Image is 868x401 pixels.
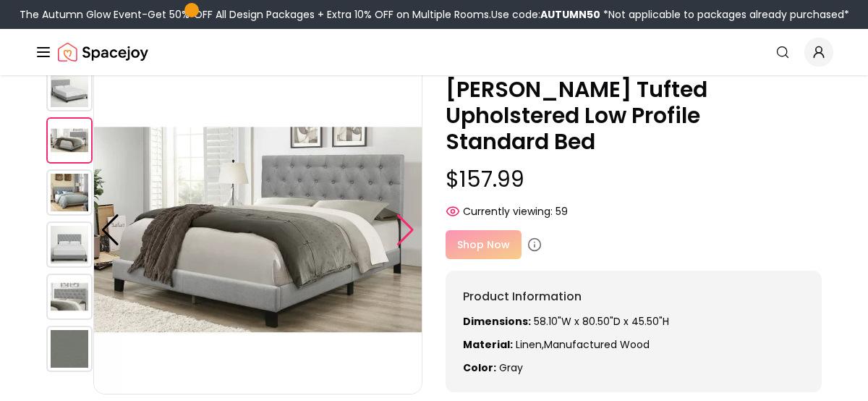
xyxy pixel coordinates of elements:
[540,7,600,22] b: AUTUMN50
[20,7,849,22] div: The Autumn Glow Event-Get 50% OFF All Design Packages + Extra 10% OFF on Multiple Rooms.
[463,360,496,375] strong: Color:
[58,38,148,67] a: Spacejoy
[463,288,804,305] h6: Product Information
[463,337,513,352] strong: Material:
[46,65,93,111] img: https://storage.googleapis.com/spacejoy-main/assets/60ed9b57025412001db24b06/product_0_jlh7j22ejlff
[46,221,93,268] img: https://storage.googleapis.com/spacejoy-main/assets/60ed9b57025412001db24b06/product_3_46i7g2e5bh04
[463,204,553,219] span: Currently viewing:
[46,169,93,216] img: https://storage.googleapis.com/spacejoy-main/assets/60ed9b57025412001db24b06/product_2_28bh6kk47elg
[35,29,833,75] nav: Global
[516,337,650,352] span: Linen,Manufactured Wood
[46,117,93,164] img: https://storage.googleapis.com/spacejoy-main/assets/60ed9b57025412001db24b06/product_1_63n708nbd6d2
[46,326,93,372] img: https://storage.googleapis.com/spacejoy-main/assets/60ed9b57025412001db24b06/product_5_k9nl8fdd88ij
[463,314,531,329] strong: Dimensions:
[491,7,600,22] span: Use code:
[463,314,804,329] p: 58.10"W x 80.50"D x 45.50"H
[446,166,822,193] p: $157.99
[58,38,148,67] img: Spacejoy Logo
[46,274,93,320] img: https://storage.googleapis.com/spacejoy-main/assets/60ed9b57025412001db24b06/product_4_fkj4jchjm2ni
[600,7,849,22] span: *Not applicable to packages already purchased*
[556,204,568,219] span: 59
[93,65,422,394] img: https://storage.googleapis.com/spacejoy-main/assets/60ed9b57025412001db24b06/product_1_63n708nbd6d2
[499,360,523,375] span: gray
[446,77,822,155] p: [PERSON_NAME] Tufted Upholstered Low Profile Standard Bed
